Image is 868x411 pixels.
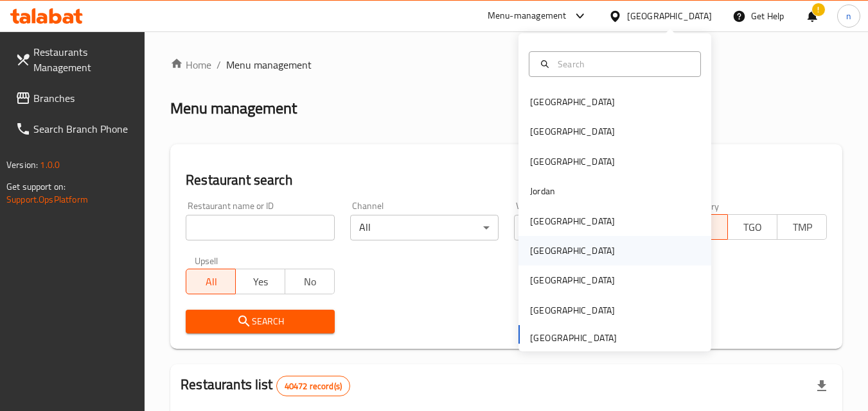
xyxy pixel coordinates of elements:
[5,83,145,113] a: Branches
[727,214,777,240] button: TGO
[186,215,334,240] input: Search for restaurant name or ID..
[186,171,827,190] h2: Restaurant search
[530,244,615,258] div: [GEOGRAPHIC_DATA]
[530,303,615,317] div: [GEOGRAPHIC_DATA]
[217,57,221,72] li: /
[285,269,335,294] button: No
[33,90,135,106] span: Branches
[235,269,285,294] button: Yes
[350,215,499,240] div: All
[276,376,350,396] div: Total records count
[170,98,297,119] h2: Menu management
[186,310,334,333] button: Search
[488,8,567,24] div: Menu-management
[40,156,60,173] span: 1.0.0
[277,380,350,392] span: 40472 record(s)
[170,57,211,72] a: Home
[783,218,822,237] span: TMP
[191,273,231,291] span: All
[553,57,693,71] input: Search
[514,215,662,240] div: All
[530,95,615,109] div: [GEOGRAPHIC_DATA]
[226,57,312,72] span: Menu management
[181,375,350,396] h2: Restaurants list
[530,155,615,169] div: [GEOGRAPHIC_DATA]
[846,9,851,23] span: n
[530,214,615,228] div: [GEOGRAPHIC_DATA]
[530,184,555,198] div: Jordan
[687,201,720,210] label: Delivery
[733,218,772,237] span: TGO
[777,214,827,240] button: TMP
[33,121,135,137] span: Search Branch Phone
[241,273,280,291] span: Yes
[627,9,712,23] div: [GEOGRAPHIC_DATA]
[6,156,38,173] span: Version:
[806,371,837,401] div: Export file
[170,57,842,72] nav: breadcrumb
[196,314,324,330] span: Search
[290,273,330,291] span: No
[6,191,88,208] a: Support.OpsPlatform
[530,124,615,138] div: [GEOGRAPHIC_DATA]
[5,113,145,144] a: Search Branch Phone
[195,256,218,265] label: Upsell
[6,178,66,195] span: Get support on:
[5,37,145,83] a: Restaurants Management
[186,269,236,294] button: All
[33,44,135,75] span: Restaurants Management
[530,273,615,287] div: [GEOGRAPHIC_DATA]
